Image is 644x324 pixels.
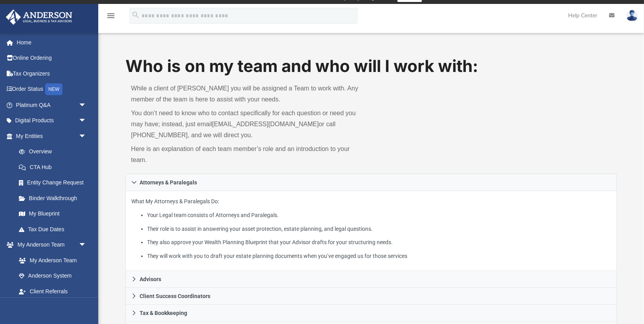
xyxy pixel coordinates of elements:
[6,50,98,66] a: Online Ordering
[79,97,94,113] span: arrow_drop_down
[6,237,94,253] a: My Anderson Teamarrow_drop_down
[4,9,75,25] img: Anderson Advisors Platinum Portal
[11,252,90,268] a: My Anderson Team
[125,288,616,305] a: Client Success Coordinators
[125,55,616,78] h1: Who is on my team and who will I work with:
[6,66,98,81] a: Tax Organizers
[140,310,187,316] span: Tax & Bookkeeping
[11,206,94,222] a: My Blueprint
[147,224,611,234] li: Their role is to assist in answering your asset protection, estate planning, and legal questions.
[140,180,197,185] span: Attorneys & Paralegals
[212,121,319,127] a: [EMAIL_ADDRESS][DOMAIN_NAME]
[11,221,98,237] a: Tax Due Dates
[6,35,98,50] a: Home
[11,175,98,191] a: Entity Change Request
[11,190,98,206] a: Binder Walkthrough
[11,268,94,284] a: Anderson System
[11,144,98,160] a: Overview
[6,113,98,129] a: Digital Productsarrow_drop_down
[131,108,366,141] p: You don’t need to know who to contact specifically for each question or need you may have; instea...
[125,305,616,322] a: Tax & Bookkeeping
[6,128,98,144] a: My Entitiesarrow_drop_down
[140,276,161,282] span: Advisors
[79,237,94,253] span: arrow_drop_down
[6,97,98,113] a: Platinum Q&Aarrow_drop_down
[147,237,611,247] li: They also approve your Wealth Planning Blueprint that your Advisor drafts for your structuring ne...
[626,10,638,21] img: User Pic
[140,293,210,299] span: Client Success Coordinators
[131,144,366,166] p: Here is an explanation of each team member’s role and an introduction to your team.
[106,11,116,20] i: menu
[79,128,94,144] span: arrow_drop_down
[131,197,611,261] p: What My Attorneys & Paralegals Do:
[11,159,98,175] a: CTA Hub
[125,271,616,288] a: Advisors
[131,11,140,19] i: search
[147,210,611,220] li: Your Legal team consists of Attorneys and Paralegals.
[106,15,116,20] a: menu
[45,83,63,95] div: NEW
[11,283,94,299] a: Client Referrals
[131,83,366,105] p: While a client of [PERSON_NAME] you will be assigned a Team to work with. Any member of the team ...
[6,81,98,98] a: Order StatusNEW
[125,191,616,271] div: Attorneys & Paralegals
[147,251,611,261] li: They will work with you to draft your estate planning documents when you’ve engaged us for those ...
[79,113,94,129] span: arrow_drop_down
[125,174,616,191] a: Attorneys & Paralegals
